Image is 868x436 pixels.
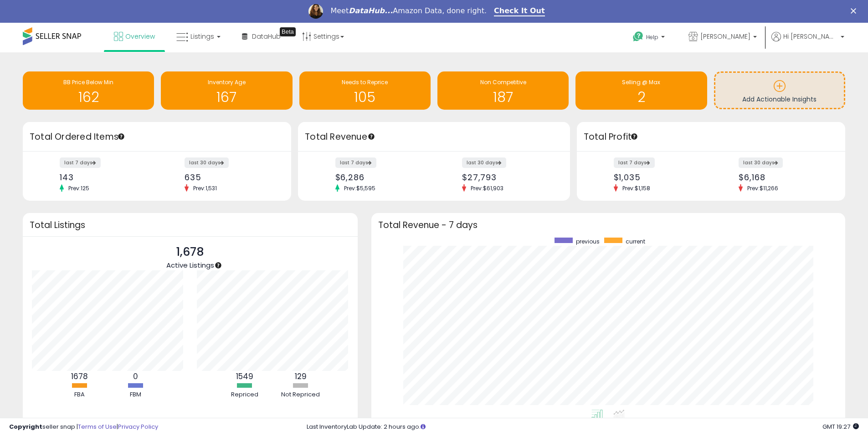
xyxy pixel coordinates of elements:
[367,132,375,141] div: Tooltip anchor
[584,131,838,143] h3: Total Profit
[273,390,328,399] div: Not Repriced
[742,95,817,104] span: Add Actionable Insights
[739,157,783,168] label: last 30 days
[189,184,221,192] span: Prev: 1,531
[339,184,380,192] span: Prev: $5,595
[252,32,281,41] span: DataHub
[30,222,351,228] h3: Total Listings
[280,27,296,36] div: Tooltip anchor
[71,371,88,382] b: 1678
[214,261,222,269] div: Tooltip anchor
[580,90,702,105] h1: 2
[165,90,288,105] h1: 167
[307,423,859,431] div: Last InventoryLab Update: 2 hours ago.
[30,131,284,143] h3: Total Ordered Items
[646,33,658,41] span: Help
[618,184,655,192] span: Prev: $1,158
[60,157,101,168] label: last 7 days
[161,71,292,110] a: Inventory Age 167
[23,71,154,110] a: BB Price Below Min 162
[208,78,246,86] span: Inventory Age
[108,390,163,399] div: FBM
[185,157,229,168] label: last 30 days
[421,424,426,430] i: Click here to read more about un-synced listings.
[169,23,227,50] a: Listings
[743,184,783,192] span: Prev: $11,266
[614,157,655,168] label: last 7 days
[630,132,638,141] div: Tooltip anchor
[349,6,393,15] i: DataHub...
[190,32,214,41] span: Listings
[305,131,563,143] h3: Total Revenue
[118,422,158,431] a: Privacy Policy
[78,422,117,431] a: Terms of Use
[9,423,158,431] div: seller snap | |
[851,8,860,14] div: Close
[235,23,288,50] a: DataHub
[117,132,125,141] div: Tooltip anchor
[217,390,272,399] div: Repriced
[442,90,564,105] h1: 187
[682,23,764,52] a: [PERSON_NAME]
[9,422,42,431] strong: Copyright
[494,6,545,16] a: Check It Out
[295,371,307,382] b: 129
[771,32,844,52] a: Hi [PERSON_NAME]
[622,78,660,86] span: Selling @ Max
[614,172,704,182] div: $1,035
[700,32,750,41] span: [PERSON_NAME]
[107,23,162,50] a: Overview
[236,371,253,382] b: 1549
[330,6,487,15] div: Meet Amazon Data, done right.
[626,24,674,52] a: Help
[335,172,427,182] div: $6,286
[52,390,107,399] div: FBA
[166,243,214,261] p: 1,678
[783,32,838,41] span: Hi [PERSON_NAME]
[299,71,431,110] a: Needs to Reprice 105
[632,31,644,42] i: Get Help
[462,172,554,182] div: $27,793
[133,371,138,382] b: 0
[308,4,323,19] img: Profile image for Georgie
[342,78,388,86] span: Needs to Reprice
[739,172,829,182] div: $6,168
[125,32,155,41] span: Overview
[480,78,526,86] span: Non Competitive
[185,172,275,182] div: 635
[715,73,844,108] a: Add Actionable Insights
[63,78,113,86] span: BB Price Below Min
[166,260,214,270] span: Active Listings
[295,23,351,50] a: Settings
[437,71,569,110] a: Non Competitive 187
[462,157,506,168] label: last 30 days
[60,172,150,182] div: 143
[335,157,376,168] label: last 7 days
[304,90,426,105] h1: 105
[575,71,707,110] a: Selling @ Max 2
[466,184,508,192] span: Prev: $61,903
[27,90,149,105] h1: 162
[822,422,859,431] span: 2025-09-6 19:27 GMT
[626,238,645,245] span: current
[64,184,94,192] span: Prev: 125
[378,222,838,228] h3: Total Revenue - 7 days
[576,238,600,245] span: previous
